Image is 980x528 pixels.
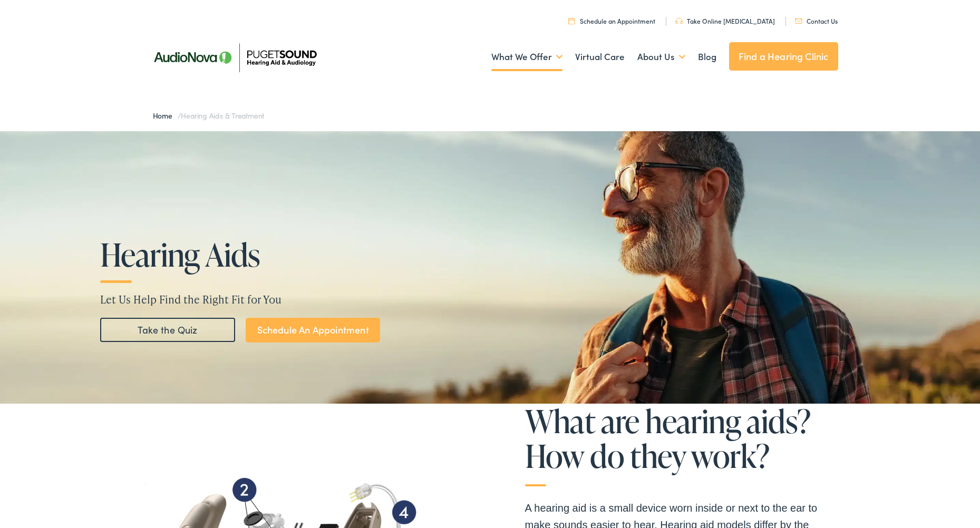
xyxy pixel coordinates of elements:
[100,291,880,307] p: Let Us Help Find the Right Fit for You
[246,318,380,343] a: Schedule An Appointment
[525,404,838,486] h2: What are hearing aids? How do they work?
[100,237,421,272] h1: Hearing Aids
[675,18,683,24] img: utility icon
[568,16,655,25] a: Schedule an Appointment
[729,42,838,71] a: Find a Hearing Clinic
[153,110,265,121] span: /
[568,17,575,24] img: utility icon
[181,110,264,121] span: Hearing Aids & Treatment
[153,110,178,121] a: Home
[675,16,775,25] a: Take Online [MEDICAL_DATA]
[491,37,562,76] a: What We Offer
[795,18,802,24] img: utility icon
[637,37,685,76] a: About Us
[100,318,235,342] a: Take the Quiz
[698,37,716,76] a: Blog
[795,16,838,25] a: Contact Us
[575,37,625,76] a: Virtual Care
